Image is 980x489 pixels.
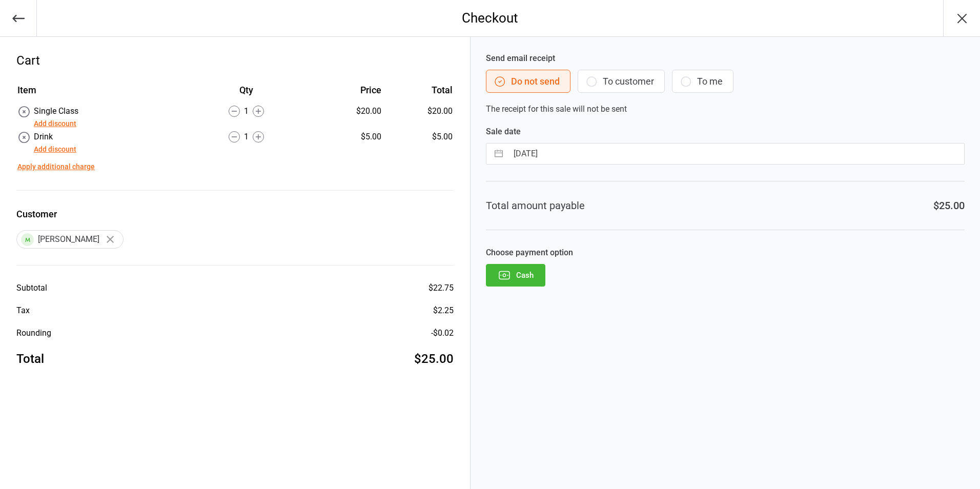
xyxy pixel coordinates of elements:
span: Single Class [34,106,78,116]
div: $20.00 [309,105,381,117]
div: Cart [16,51,454,70]
div: Total amount payable [486,198,585,213]
div: 1 [185,131,308,143]
button: Do not send [486,70,570,93]
div: Rounding [16,327,51,339]
th: Total [385,83,453,104]
button: Apply additional charge [17,161,95,172]
button: Cash [486,264,545,287]
td: $5.00 [385,131,453,155]
div: $25.00 [933,198,965,213]
th: Qty [185,83,308,104]
label: Sale date [486,126,965,138]
div: 1 [185,105,308,117]
button: Add discount [34,118,76,129]
label: Choose payment option [486,247,965,259]
div: -$0.02 [431,327,454,339]
div: Price [309,83,381,97]
button: To customer [578,70,665,93]
div: $5.00 [309,131,381,143]
div: $25.00 [414,350,454,368]
div: $22.75 [428,282,454,294]
button: Add discount [34,144,76,155]
label: Send email receipt [486,52,965,65]
th: Item [17,83,183,104]
div: [PERSON_NAME] [16,230,124,249]
div: The receipt for this sale will not be sent [486,52,965,115]
div: Total [16,350,44,368]
div: Tax [16,304,30,317]
span: Drink [34,132,53,141]
div: $2.25 [433,304,454,317]
button: To me [672,70,733,93]
label: Customer [16,207,454,221]
td: $20.00 [385,105,453,130]
div: Subtotal [16,282,47,294]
